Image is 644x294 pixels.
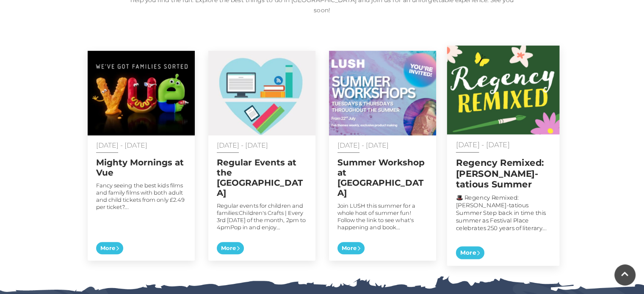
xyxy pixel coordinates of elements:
h2: Mighty Mornings at Vue [96,157,186,178]
a: [DATE] - [DATE] Mighty Mornings at Vue Fancy seeing the best kids films and family films with bot... [88,51,195,261]
p: [DATE] - [DATE] [217,142,307,149]
p: [DATE] - [DATE] [337,142,428,149]
span: More [217,242,244,255]
h2: Summer Workshop at [GEOGRAPHIC_DATA] [337,157,428,198]
p: [DATE] - [DATE] [456,141,550,148]
p: Fancy seeing the best kids films and family films with both adult and child tickets from only £2.... [96,182,186,211]
p: 🎩 Regency Remixed: [PERSON_NAME]-tatious Summer Step back in time this summer as Festival Place c... [456,194,550,231]
span: More [96,242,123,255]
p: [DATE] - [DATE] [96,142,186,149]
a: [DATE] - [DATE] Regency Remixed: [PERSON_NAME]-tatious Summer 🎩 Regency Remixed: [PERSON_NAME]-ta... [447,46,559,266]
h2: Regular Events at the [GEOGRAPHIC_DATA] [217,157,307,198]
span: More [337,242,365,255]
a: [DATE] - [DATE] Regular Events at the [GEOGRAPHIC_DATA] Regular events for children and families:... [208,51,315,261]
p: Regular events for children and families:Children's Crafts | Every 3rd [DATE] of the month, 2pm t... [217,202,307,231]
a: [DATE] - [DATE] Summer Workshop at [GEOGRAPHIC_DATA] Join LUSH this summer for a whole host of su... [329,51,436,261]
p: Join LUSH this summer for a whole host of summer fun! Follow the link to see what's happening and... [337,202,428,231]
span: More [456,246,484,259]
h2: Regency Remixed: [PERSON_NAME]-tatious Summer [456,157,550,190]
